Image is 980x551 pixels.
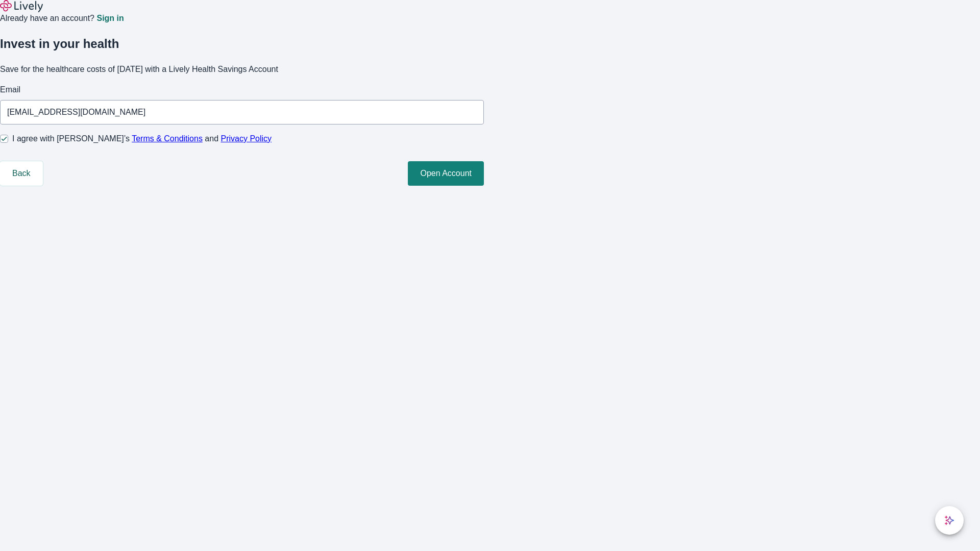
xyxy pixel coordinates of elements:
a: Terms & Conditions [132,134,203,143]
button: chat [935,506,964,535]
a: Privacy Policy [221,134,272,143]
svg: Lively AI Assistant [944,515,954,525]
span: I agree with [PERSON_NAME]’s and [12,133,272,145]
button: Open Account [408,161,484,186]
a: Sign in [96,14,124,22]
